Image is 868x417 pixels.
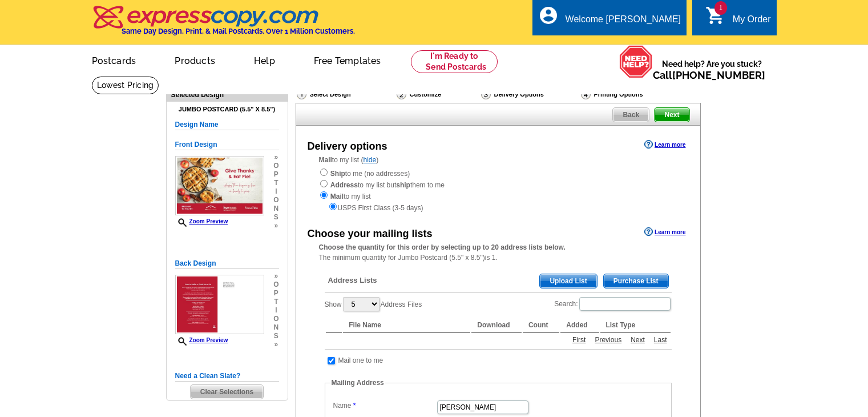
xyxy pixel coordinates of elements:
[273,315,278,323] span: o
[273,213,278,222] span: s
[273,306,278,315] span: i
[653,58,771,81] span: Need help? Are you stuck?
[175,275,264,334] img: small-thumb.jpg
[296,155,700,213] div: to my list ( )
[619,45,653,78] img: help
[523,318,559,332] th: Count
[343,318,470,332] th: File Name
[653,69,765,81] span: Call
[319,243,566,251] strong: Choose the quantity for this order by selecting up to 20 address lists below.
[122,27,355,35] h4: Same Day Design, Print, & Mail Postcards. Over 1 Million Customers.
[273,323,278,332] span: n
[592,335,624,345] a: Previous
[364,156,377,164] a: hide
[330,170,345,178] strong: Ship
[714,1,727,15] span: 1
[273,340,278,349] span: »
[167,89,288,100] div: Selected Design
[644,140,685,149] a: Learn more
[296,46,399,73] a: Free Templates
[560,318,599,332] th: Added
[236,46,293,73] a: Help
[296,89,395,103] div: Select Design
[273,205,278,213] span: n
[319,167,677,213] div: to me (no addresses) to my list but them to me to my list
[600,318,671,332] th: List Type
[343,297,380,311] select: ShowAddress Files
[655,108,689,122] span: Next
[273,162,278,170] span: o
[273,272,278,280] span: »
[672,69,765,81] a: [PHONE_NUMBER]
[308,139,387,154] div: Delivery options
[604,274,668,288] span: Purchase List
[328,275,377,286] span: Address Lists
[651,335,670,345] a: Last
[175,119,279,130] h5: Design Name
[175,156,264,215] img: small-thumb.jpg
[644,227,685,236] a: Learn more
[273,298,278,306] span: t
[191,385,263,399] span: Clear Selections
[319,202,677,213] div: USPS First Class (3-5 days)
[333,400,436,411] label: Name
[581,89,591,99] img: Printing Options & Summary
[481,89,491,99] img: Delivery Options
[319,156,332,164] strong: Mail
[296,242,700,263] div: The minimum quantity for Jumbo Postcard (5.5" x 8.5")is 1.
[273,332,278,340] span: s
[705,5,726,26] i: shopping_cart
[397,89,406,99] img: Customize
[273,179,278,187] span: t
[273,153,278,162] span: »
[325,296,422,312] label: Show Address Files
[175,258,279,269] h5: Back Design
[308,226,433,242] div: Choose your mailing lists
[540,274,596,288] span: Upload List
[580,89,681,100] div: Printing Options
[156,46,233,73] a: Products
[175,139,279,150] h5: Front Design
[297,89,306,99] img: Select Design
[613,108,649,122] span: Back
[566,14,681,30] div: Welcome [PERSON_NAME]
[554,296,671,312] label: Search:
[338,355,384,366] td: Mail one to me
[628,335,648,345] a: Next
[612,107,649,122] a: Back
[92,14,355,35] a: Same Day Design, Print, & Mail Postcards. Over 1 Million Customers.
[273,196,278,205] span: o
[273,187,278,196] span: i
[273,280,278,289] span: o
[175,337,228,343] a: Zoom Preview
[471,318,522,332] th: Download
[570,335,588,345] a: First
[330,181,358,189] strong: Address
[579,297,671,311] input: Search:
[175,371,279,382] h5: Need a Clean Slate?
[330,378,385,388] legend: Mailing Address
[273,289,278,298] span: p
[273,222,278,230] span: »
[733,14,771,30] div: My Order
[273,170,278,179] span: p
[330,193,344,201] strong: Mail
[74,46,155,73] a: Postcards
[538,5,559,26] i: account_circle
[175,218,228,224] a: Zoom Preview
[396,181,410,189] strong: ship
[480,89,580,103] div: Delivery Options
[705,13,771,27] a: 1 shopping_cart My Order
[175,106,279,113] h4: Jumbo Postcard (5.5" x 8.5")
[395,89,480,100] div: Customize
